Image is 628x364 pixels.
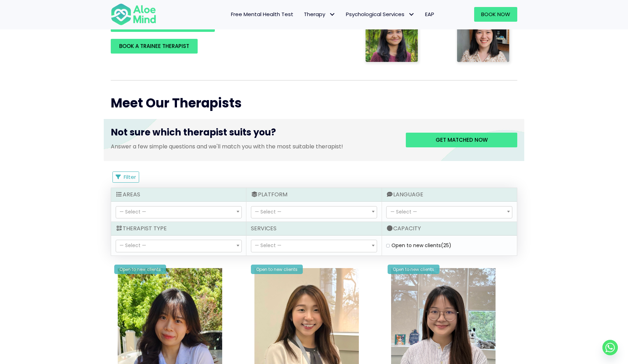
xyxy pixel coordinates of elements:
span: Therapy [304,10,335,18]
a: Get matched now [406,133,517,147]
div: Capacity [382,222,517,236]
div: Therapist Type [111,222,246,236]
span: — Select — [255,242,281,249]
span: — Select — [120,208,146,215]
nav: Menu [165,7,439,22]
img: Aloe mind Logo [111,3,156,26]
span: Get matched now [436,136,488,143]
div: Open to new clients [388,265,439,274]
div: Areas [111,188,246,202]
span: (25) [441,242,451,249]
a: Book Now [474,7,517,22]
div: Language [382,188,517,202]
span: Meet Our Therapists [111,94,242,112]
span: Book Now [481,10,510,18]
span: Free Mental Health Test [231,10,293,18]
div: Open to new clients [251,265,303,274]
a: BOOK A TRAINEE THERAPIST [111,39,198,54]
span: — Select — [255,208,281,215]
span: Therapy: submenu [327,9,337,20]
a: TherapyTherapy: submenu [299,7,341,22]
h3: Not sure which therapist suits you? [111,126,395,142]
a: Psychological ServicesPsychological Services: submenu [341,7,420,22]
span: — Select — [390,208,417,215]
span: EAP [425,10,434,18]
button: Filter Listings [112,171,139,183]
span: Filter [124,173,136,181]
a: EAP [420,7,439,22]
div: Open to new clients [114,265,166,274]
span: — Select — [120,242,146,249]
p: Answer a few simple questions and we'll match you with the most suitable therapist! [111,142,395,150]
a: Whatsapp [602,340,618,355]
span: BOOK A TRAINEE THERAPIST [119,42,189,50]
span: Psychological Services: submenu [406,9,416,20]
span: Psychological Services [346,10,415,18]
a: Free Mental Health Test [226,7,299,22]
div: Platform [246,188,381,202]
label: Open to new clients [391,242,451,249]
div: Services [246,222,381,236]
